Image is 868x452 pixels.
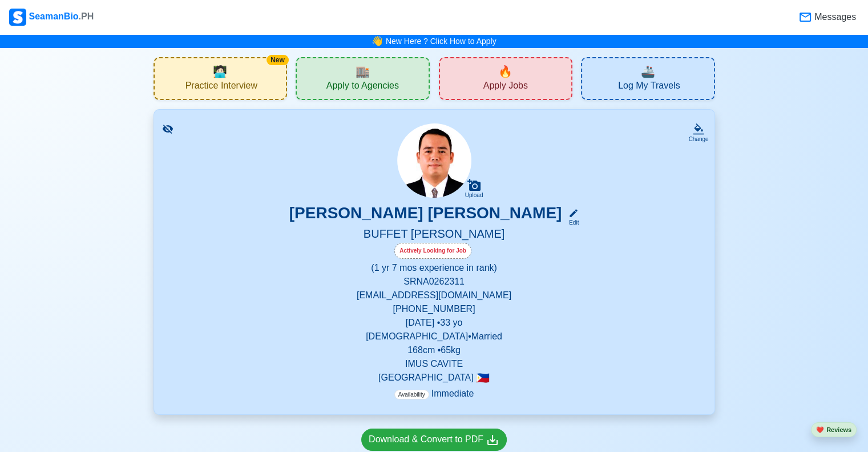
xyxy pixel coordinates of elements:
div: Edit [564,218,579,227]
span: bell [369,32,386,50]
span: Apply to Agencies [326,80,399,94]
div: Change [688,135,708,143]
span: travel [641,63,655,80]
span: 🇵🇭 [476,373,490,383]
span: Log My Travels [618,80,680,94]
p: (1 yr 7 mos experience in rank) [168,261,701,275]
span: .PH [79,11,94,21]
div: Download & Convert to PDF [369,433,499,447]
a: New Here ? Click How to Apply [386,37,496,46]
h5: BUFFET [PERSON_NAME] [168,227,701,243]
img: Logo [9,9,26,26]
div: Actively Looking for Job [394,243,471,259]
span: new [498,63,512,80]
a: Download & Convert to PDF [361,429,507,451]
span: Apply Jobs [483,80,528,94]
span: Availability [394,390,429,399]
span: Messages [812,10,856,24]
p: [DEMOGRAPHIC_DATA] • Married [168,330,701,343]
p: [PHONE_NUMBER] [168,302,701,316]
div: SeamanBio [9,9,94,26]
p: SRN A0262311 [168,275,701,289]
p: Immediate [394,387,474,401]
p: 168 cm • 65 kg [168,343,701,357]
button: heartReviews [811,422,857,438]
p: [EMAIL_ADDRESS][DOMAIN_NAME] [168,289,701,302]
div: Upload [465,192,483,199]
span: agencies [356,63,370,80]
p: [DATE] • 33 yo [168,316,701,330]
h3: [PERSON_NAME] [PERSON_NAME] [289,203,562,227]
span: heart [816,426,824,433]
span: Practice Interview [185,80,257,94]
div: New [267,55,289,65]
p: IMUS CAVITE [168,357,701,371]
span: interview [213,63,227,80]
p: [GEOGRAPHIC_DATA] [168,371,701,385]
